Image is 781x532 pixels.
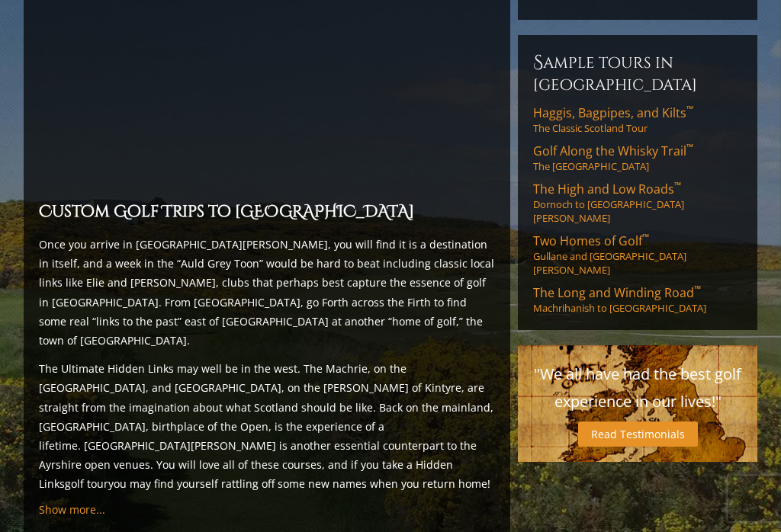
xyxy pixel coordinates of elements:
h2: Custom Golf Trips to [GEOGRAPHIC_DATA] [39,200,495,226]
a: Show more... [39,502,105,517]
sup: ™ [686,141,693,154]
a: Golf Along the Whisky Trail™The [GEOGRAPHIC_DATA] [533,143,742,173]
span: The High and Low Roads [533,181,681,197]
p: Once you arrive in [GEOGRAPHIC_DATA][PERSON_NAME], you will find it is a destination in itself, a... [39,235,495,350]
sup: ™ [686,103,693,116]
a: Two Homes of Golf™Gullane and [GEOGRAPHIC_DATA][PERSON_NAME] [533,232,742,277]
h6: Sample Tours in [GEOGRAPHIC_DATA] [533,50,742,95]
sup: ™ [642,231,649,244]
sup: ™ [674,179,681,192]
a: Read Testimonials [578,421,698,447]
a: The High and Low Roads™Dornoch to [GEOGRAPHIC_DATA][PERSON_NAME] [533,181,742,225]
span: Haggis, Bagpipes, and Kilts [533,104,693,121]
a: golf tour [65,476,108,491]
p: The Ultimate Hidden Links may well be in the west. The Machrie, on the [GEOGRAPHIC_DATA], and [GE... [39,359,495,493]
span: Two Homes of Golf [533,232,649,249]
span: The Long and Winding Road [533,284,701,301]
a: Haggis, Bagpipes, and Kilts™The Classic Scotland Tour [533,104,742,135]
span: Golf Along the Whisky Trail [533,143,693,159]
sup: ™ [694,283,701,296]
a: The Long and Winding Road™Machrihanish to [GEOGRAPHIC_DATA] [533,284,742,315]
p: "We all have had the best golf experience in our lives!" [533,361,742,415]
